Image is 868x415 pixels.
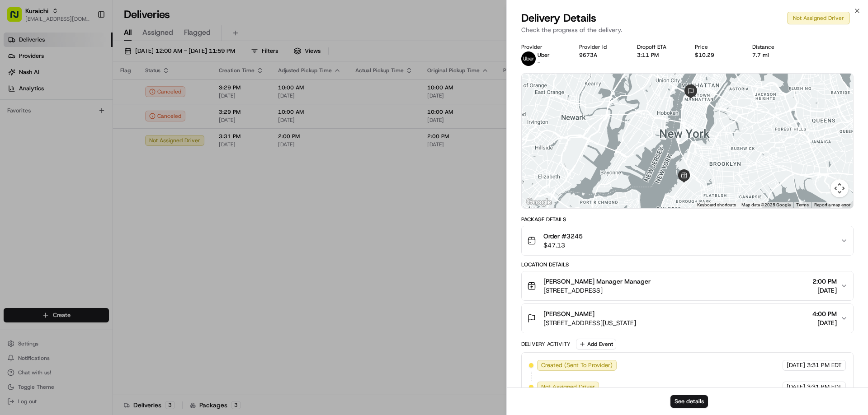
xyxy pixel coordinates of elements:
[814,202,850,207] a: Report a map error
[522,271,853,300] button: [PERSON_NAME] Manager Manager[STREET_ADDRESS]2:00 PM[DATE]
[85,202,145,211] span: API Documentation
[5,198,73,214] a: 📗Knowledge Base
[541,383,595,391] span: Not Assigned Driver
[812,318,837,327] span: [DATE]
[18,140,25,148] img: 1736555255976-a54dd68f-1ca7-489b-9aae-adbdc363a1c4
[9,203,16,210] div: 📗
[9,9,27,27] img: Nash
[73,198,149,214] a: 💻API Documentation
[741,202,791,207] span: Map data ©2025 Google
[154,89,165,100] button: Start new chat
[127,164,145,172] span: [DATE]
[41,86,148,95] div: Start new chat
[98,140,101,147] span: •
[9,156,24,170] img: Dianne Alexi Soriano
[812,286,837,295] span: [DATE]
[752,51,796,59] div: 7.7 mi
[522,226,853,255] button: Order #3245$47.13
[787,383,805,391] span: [DATE]
[521,25,854,34] p: Check the progress of the delivery.
[637,43,680,51] div: Dropoff ETA
[9,36,165,51] p: Welcome 👋
[140,116,165,126] button: See all
[637,51,680,59] div: 3:11 PM
[90,224,109,231] span: Pylon
[543,318,636,327] span: [STREET_ADDRESS][US_STATE]
[796,202,809,207] a: Terms (opens in new tab)
[522,304,853,333] button: [PERSON_NAME][STREET_ADDRESS][US_STATE]4:00 PM[DATE]
[103,140,122,147] span: [DATE]
[543,277,651,286] span: [PERSON_NAME] Manager Manager
[579,51,597,59] button: 9673A
[18,202,69,211] span: Knowledge Base
[521,261,854,268] div: Location Details
[9,131,24,149] img: Wisdom Oko
[521,340,571,348] div: Delivery Activity
[543,286,651,295] span: [STREET_ADDRESS]
[543,232,583,241] span: Order #3245
[695,43,738,51] div: Price
[543,309,594,318] span: [PERSON_NAME]
[19,86,35,103] img: 1738778727109-b901c2ba-d612-49f7-a14d-d897ce62d23f
[541,361,613,369] span: Created (Sent To Provider)
[24,58,149,68] input: Clear
[524,196,554,208] a: Open this area in Google Maps (opens a new window)
[9,86,25,103] img: 1736555255976-a54dd68f-1ca7-489b-9aae-adbdc363a1c4
[830,179,849,197] button: Map camera controls
[579,43,623,51] div: Provider Id
[807,383,842,391] span: 3:31 PM EDT
[752,43,796,51] div: Distance
[521,51,536,66] img: uber-new-logo.jpeg
[76,203,84,210] div: 💻
[670,395,708,408] button: See details
[807,361,842,369] span: 3:31 PM EDT
[521,216,854,223] div: Package Details
[543,241,583,250] span: $47.13
[695,51,738,59] div: $10.29
[64,224,109,231] a: Powered byPylon
[576,339,616,350] button: Add Event
[524,196,554,208] img: Google
[538,59,540,66] span: -
[28,164,120,172] span: [PERSON_NAME] [PERSON_NAME]
[521,11,596,25] span: Delivery Details
[18,165,25,172] img: 1736555255976-a54dd68f-1ca7-489b-9aae-adbdc363a1c4
[812,309,837,318] span: 4:00 PM
[787,361,805,369] span: [DATE]
[9,117,61,125] div: Past conversations
[697,202,736,208] button: Keyboard shortcuts
[521,43,565,51] div: Provider
[41,95,124,103] div: We're available if you need us!
[28,140,96,147] span: Wisdom [PERSON_NAME]
[122,164,125,172] span: •
[812,277,837,286] span: 2:00 PM
[538,51,550,59] span: Uber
